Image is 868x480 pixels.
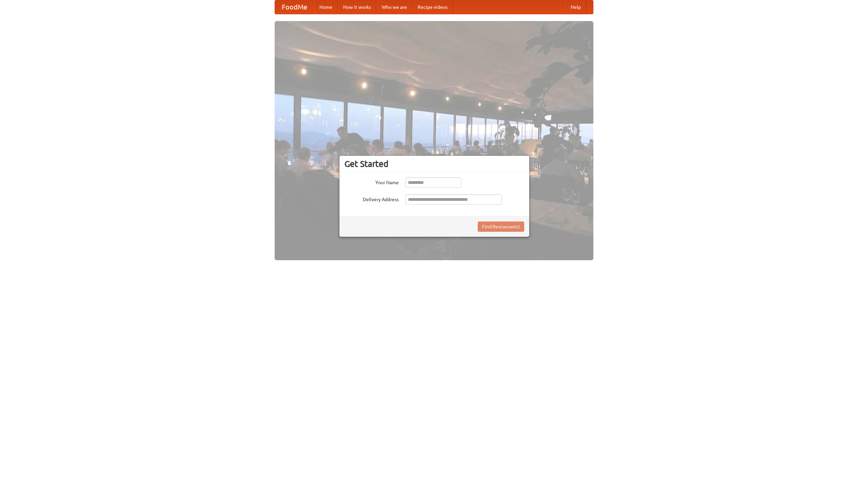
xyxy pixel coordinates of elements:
label: Your Name [344,177,399,186]
h3: Get Started [344,159,524,169]
a: Recipe videos [412,0,453,14]
a: How it works [338,0,376,14]
a: Home [314,0,338,14]
a: FoodMe [275,0,314,14]
button: Find Restaurants! [478,222,524,232]
a: Who we are [376,0,412,14]
a: Help [565,0,586,14]
label: Delivery Address [344,194,399,203]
